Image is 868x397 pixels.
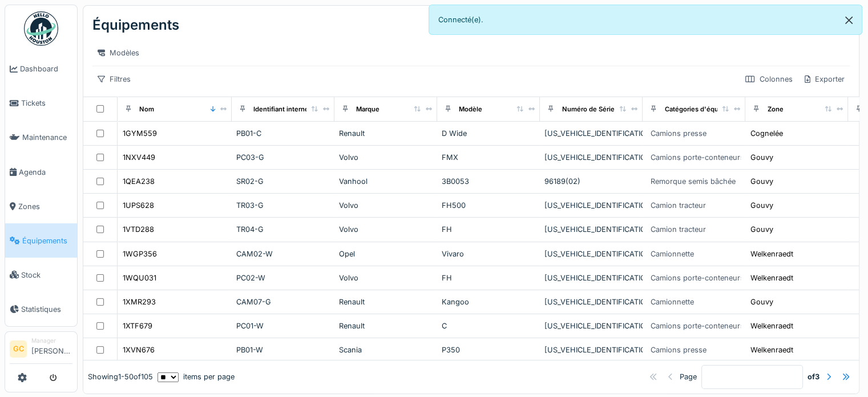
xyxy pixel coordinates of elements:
[544,248,638,259] div: [US_VEHICLE_IDENTIFICATION_NUMBER]-01
[236,320,330,331] div: PC01-W
[339,248,433,259] div: Opel
[442,344,535,355] div: P350
[767,105,783,114] div: Zone
[339,320,433,331] div: Renault
[651,344,706,355] div: Camions presse
[800,71,850,87] div: Exporter
[18,201,72,212] span: Zones
[123,320,152,331] div: 1XTF679
[750,344,793,355] div: Welkenraedt
[123,272,156,283] div: 1WQU031
[651,272,744,283] div: Camions porte-conteneurs
[339,176,433,187] div: Vanhool
[236,176,330,187] div: SR02-G
[750,224,773,235] div: Gouvy
[10,336,72,364] a: GC Manager[PERSON_NAME]
[442,320,535,331] div: C
[5,258,77,292] a: Stock
[750,128,783,139] div: Cognelée
[750,248,793,259] div: Welkenraedt
[339,200,433,211] div: Volvo
[544,152,638,163] div: [US_VEHICLE_IDENTIFICATION_NUMBER]-01
[19,167,72,178] span: Agenda
[253,105,309,114] div: Identifiant interne
[459,105,482,114] div: Modèle
[88,372,153,383] div: Showing 1 - 50 of 105
[544,296,638,307] div: [US_VEHICLE_IDENTIFICATION_NUMBER]
[544,224,638,235] div: [US_VEHICLE_IDENTIFICATION_NUMBER]-01
[750,176,773,187] div: Gouvy
[10,340,27,358] li: GC
[236,200,330,211] div: TR03-G
[158,372,235,383] div: items per page
[356,105,380,114] div: Marque
[339,224,433,235] div: Volvo
[750,200,773,211] div: Gouvy
[651,320,744,331] div: Camions porte-conteneurs
[139,105,154,114] div: Nom
[92,45,144,61] div: Modèles
[750,296,773,307] div: Gouvy
[442,152,535,163] div: FMX
[21,270,72,280] span: Stock
[236,296,330,307] div: CAM07-G
[442,224,535,235] div: FH
[123,176,155,187] div: 1QEA238
[442,176,535,187] div: 3B0053
[5,121,77,155] a: Maintenance
[5,52,77,86] a: Dashboard
[339,296,433,307] div: Renault
[123,248,157,259] div: 1WGP356
[339,128,433,139] div: Renault
[5,189,77,223] a: Zones
[429,5,863,35] div: Connecté(e).
[339,344,433,355] div: Scania
[236,128,330,139] div: PB01-C
[544,128,638,139] div: [US_VEHICLE_IDENTIFICATION_NUMBER]
[836,5,862,35] button: Close
[236,344,330,355] div: PB01-W
[651,128,706,139] div: Camions presse
[544,344,638,355] div: [US_VEHICLE_IDENTIFICATION_NUMBER]-01
[123,200,154,211] div: 1UPS628
[5,155,77,189] a: Agenda
[21,304,72,315] span: Statistiques
[651,224,706,235] div: Camion tracteur
[22,132,72,143] span: Maintenance
[123,296,156,307] div: 1XMR293
[31,336,72,361] li: [PERSON_NAME]
[442,296,535,307] div: Kangoo
[123,224,154,235] div: 1VTD288
[651,200,706,211] div: Camion tracteur
[750,272,793,283] div: Welkenraedt
[236,224,330,235] div: TR04-G
[680,372,697,383] div: Page
[5,223,77,258] a: Équipements
[123,128,157,139] div: 1GYM559
[20,63,72,74] span: Dashboard
[24,11,58,46] img: Badge_color-CXgf-gQk.svg
[651,296,694,307] div: Camionnette
[92,71,136,87] div: Filtres
[750,152,773,163] div: Gouvy
[339,152,433,163] div: Volvo
[5,86,77,121] a: Tickets
[123,344,155,355] div: 1XVN676
[740,71,797,87] div: Colonnes
[21,98,72,109] span: Tickets
[651,152,744,163] div: Camions porte-conteneurs
[22,235,72,246] span: Équipements
[442,128,535,139] div: D Wide
[544,272,638,283] div: [US_VEHICLE_IDENTIFICATION_NUMBER]-01
[442,248,535,259] div: Vivaro
[5,292,77,326] a: Statistiques
[750,320,793,331] div: Welkenraedt
[544,176,638,187] div: 96189(02)
[236,248,330,259] div: CAM02-W
[442,200,535,211] div: FH500
[651,248,694,259] div: Camionnette
[92,10,179,40] div: Équipements
[442,272,535,283] div: FH
[123,152,155,163] div: 1NXV449
[664,105,744,114] div: Catégories d'équipement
